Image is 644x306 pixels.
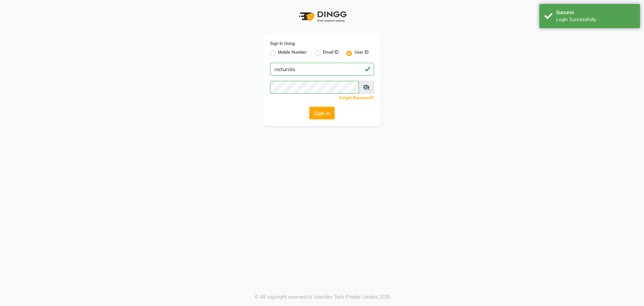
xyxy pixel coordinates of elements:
label: User ID [355,49,369,57]
label: Sign In Using: [270,41,296,47]
img: logo1.svg [295,7,349,27]
div: Login Successfully. [556,16,635,23]
div: Success [556,9,635,16]
input: Username [270,81,359,94]
input: Username [270,63,374,75]
button: Sign In [309,107,335,119]
a: Forgot Password? [339,95,374,100]
label: Email ID [323,49,338,57]
label: Mobile Number [278,49,307,57]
